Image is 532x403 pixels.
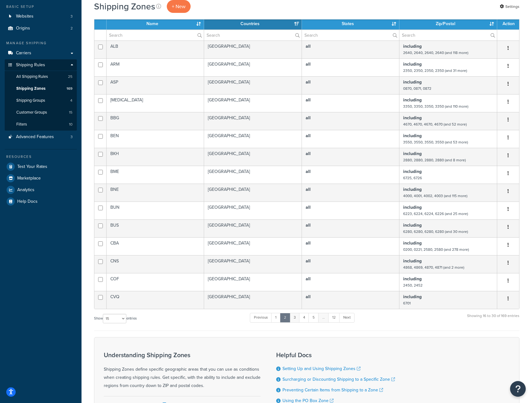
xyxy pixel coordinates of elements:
[107,219,204,237] td: BUS
[5,59,77,131] li: Shipping Rules
[107,130,204,148] td: BEN
[68,74,72,79] span: 25
[204,40,302,58] td: [GEOGRAPHIC_DATA]
[204,255,302,273] td: [GEOGRAPHIC_DATA]
[107,184,204,201] td: BNE
[5,119,77,130] a: Filters 10
[5,196,77,207] a: Help Docs
[282,387,383,393] a: Preventing Certain Items from Shipping to a Zone
[290,313,300,322] a: 3
[69,110,72,115] span: 15
[17,164,47,169] span: Test Your Rates
[5,154,77,159] div: Resources
[403,97,422,103] b: including
[16,51,31,56] span: Carriers
[5,161,77,172] li: Test Your Rates
[282,376,395,383] a: Surcharging or Discounting Shipping to a Specific Zone
[16,98,45,103] span: Shipping Groups
[71,14,73,19] span: 3
[306,43,311,50] b: all
[339,313,355,322] a: Next
[17,199,38,204] span: Help Docs
[403,300,411,306] small: 6701
[103,314,126,323] select: Showentries
[306,276,311,282] b: all
[5,23,77,34] li: Origins
[16,14,34,19] span: Websites
[306,132,311,139] b: all
[306,168,311,175] b: all
[328,313,340,322] a: 12
[306,240,311,246] b: all
[104,352,261,358] h3: Understanding Shipping Zones
[16,62,45,68] span: Shipping Rules
[204,76,302,94] td: [GEOGRAPHIC_DATA]
[306,204,311,211] b: all
[403,132,422,139] b: including
[5,173,77,184] a: Marketplace
[94,314,137,323] label: Show entries
[403,150,422,157] b: including
[16,26,30,31] span: Origins
[403,240,422,246] b: including
[5,95,77,106] a: Shipping Groups 4
[5,11,77,22] li: Websites
[5,47,77,59] a: Carriers
[302,18,399,30] th: States: activate to sort column ascending
[5,83,77,94] a: Shipping Zones 169
[107,166,204,184] td: BME
[308,313,319,322] a: 5
[16,86,45,91] span: Shipping Zones
[403,204,422,211] b: including
[306,222,311,228] b: all
[107,237,204,255] td: CBA
[5,107,77,118] a: Customer Groups 15
[282,365,361,372] a: Setting Up and Using Shipping Zones
[403,186,422,193] b: including
[5,71,77,83] li: All Shipping Rules
[204,58,302,76] td: [GEOGRAPHIC_DATA]
[204,18,302,30] th: Countries: activate to sort column ascending
[5,107,77,118] li: Customer Groups
[403,43,422,50] b: including
[5,184,77,196] a: Analytics
[204,219,302,237] td: [GEOGRAPHIC_DATA]
[107,94,204,112] td: [MEDICAL_DATA]
[69,122,72,127] span: 10
[71,26,73,31] span: 2
[204,130,302,148] td: [GEOGRAPHIC_DATA]
[204,94,302,112] td: [GEOGRAPHIC_DATA]
[403,222,422,228] b: including
[5,40,77,46] div: Manage Shipping
[403,247,469,252] small: 0200, 0221, 2580, 2580 (and 278 more)
[204,184,302,201] td: [GEOGRAPHIC_DATA]
[107,18,204,30] th: Name: activate to sort column ascending
[107,112,204,130] td: BBG
[204,291,302,309] td: [GEOGRAPHIC_DATA]
[399,30,497,40] input: Search
[107,58,204,76] td: ARM
[16,110,47,115] span: Customer Groups
[107,148,204,166] td: BKH
[403,121,467,127] small: 4670, 4670, 4670, 4670 (and 52 more)
[497,18,519,30] th: Action
[399,18,497,30] th: Zip/Postal: activate to sort column ascending
[107,273,204,291] td: COF
[5,4,77,9] div: Basic Setup
[107,76,204,94] td: ASP
[403,175,422,181] small: 6725, 6726
[107,255,204,273] td: CNS
[403,115,422,121] b: including
[5,71,77,83] a: All Shipping Rules 25
[276,352,395,358] h3: Helpful Docs
[403,229,468,234] small: 6280, 6280, 6280, 6280 (and 30 more)
[204,237,302,255] td: [GEOGRAPHIC_DATA]
[403,276,422,282] b: including
[16,134,54,140] span: Advanced Features
[5,23,77,34] a: Origins 2
[299,313,309,322] a: 4
[403,157,466,163] small: 2880, 2880, 2880, 2880 (and 8 more)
